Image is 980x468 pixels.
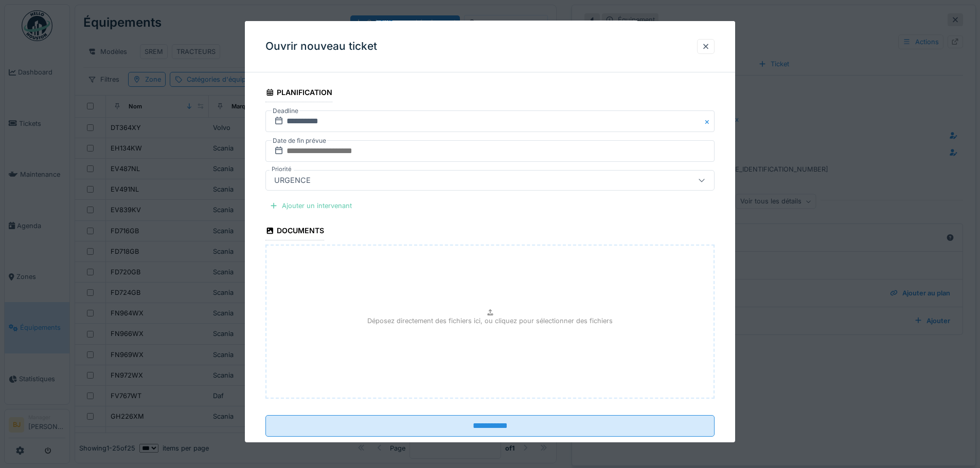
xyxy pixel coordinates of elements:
[265,223,324,240] div: Documents
[272,105,299,117] label: Deadline
[270,175,315,186] div: URGENCE
[270,165,294,174] label: Priorité
[265,85,332,102] div: Planification
[265,40,377,53] h3: Ouvrir nouveau ticket
[703,110,715,132] button: Close
[272,135,327,146] label: Date de fin prévue
[367,316,613,326] p: Déposez directement des fichiers ici, ou cliquez pour sélectionner des fichiers
[265,199,356,213] div: Ajouter un intervenant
